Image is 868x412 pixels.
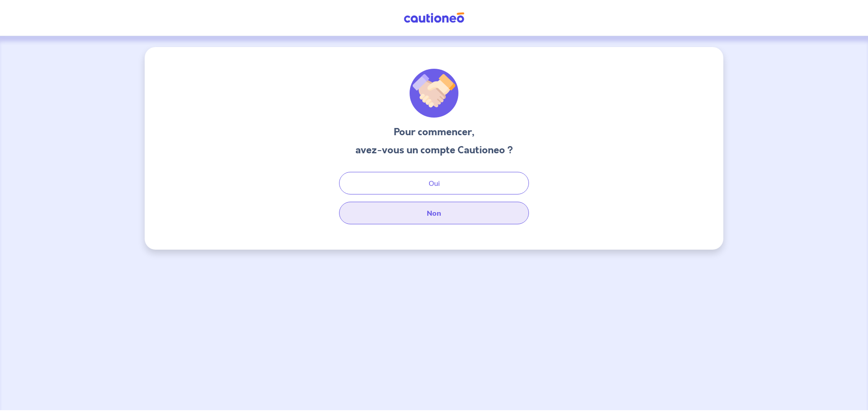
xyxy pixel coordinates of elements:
img: Cautioneo [400,12,468,24]
button: Non [339,202,529,224]
button: Oui [339,172,529,194]
h3: avez-vous un compte Cautioneo ? [355,143,513,157]
h3: Pour commencer, [355,125,513,139]
img: illu_welcome.svg [410,69,458,118]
